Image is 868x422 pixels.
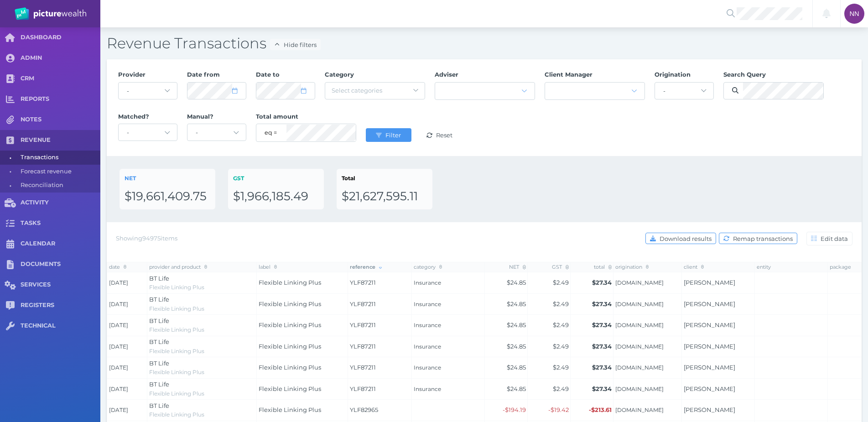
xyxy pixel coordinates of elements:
span: Category [325,71,354,78]
span: TECHNICAL [21,322,100,330]
span: Remap transactions [731,235,797,242]
span: $24.85 [507,279,526,286]
span: $27.34 [592,343,612,350]
span: NET [125,175,136,182]
span: REVENUE [21,136,100,144]
span: Flexible Linking Plus [149,326,204,333]
span: Flexible Linking Plus [259,279,321,286]
span: Insurance [414,364,483,371]
td: YLF82965 [348,400,412,421]
span: Date to [256,71,280,78]
span: DOCUMENTS [21,260,100,268]
span: -$194.19 [503,406,526,413]
span: Flexible Linking Plus [149,348,204,354]
td: YLF87211 [348,272,412,294]
span: Reset [434,131,457,139]
span: YLF87211 [350,321,410,330]
span: Origination [655,71,691,78]
span: $24.85 [507,321,526,328]
button: Remap transactions [719,233,797,244]
td: YLF87211 [348,357,412,379]
span: Adviser [435,71,458,78]
th: entity [755,262,828,272]
button: Hide filters [270,39,321,50]
span: provider and product [149,264,208,270]
td: [DATE] [107,357,147,379]
td: YLF87211 [348,378,412,400]
span: ADMIN [21,54,100,62]
span: label [259,264,277,270]
span: Flexible Linking Plus [149,411,204,418]
span: YLF82965 [350,406,410,415]
span: Flexible Linking Plus [259,300,321,307]
span: Flexible Linking Plus [149,284,204,291]
span: SERVICES [21,281,100,289]
span: $2.49 [553,343,569,350]
h2: Revenue Transactions [107,34,862,53]
img: PW [15,7,86,20]
span: Showing 94975 items [116,234,177,242]
span: $27.34 [592,321,612,328]
span: [DOMAIN_NAME] [615,364,680,371]
span: YLF87211 [350,385,410,394]
span: [DOMAIN_NAME] [615,406,680,414]
td: Insurance [412,357,485,379]
span: YLF87211 [350,300,410,309]
td: [DATE] [107,400,147,421]
span: Date from [187,71,220,78]
td: GrantTeakle.cm [613,272,682,294]
span: Filter [384,131,405,139]
td: GrantTeakle.cm [613,357,682,379]
span: NET [509,264,526,270]
span: $2.49 [553,300,569,307]
button: Edit data [806,232,852,245]
span: Flexible Linking Plus [259,406,321,413]
td: Insurance [412,315,485,336]
span: Edit data [819,235,852,242]
span: -$213.61 [589,406,612,413]
td: [DATE] [107,336,147,357]
span: BT Life [149,275,169,282]
a: [PERSON_NAME] [684,364,735,371]
span: NN [849,10,859,17]
span: GST [233,175,244,182]
div: $19,661,409.75 [125,189,210,204]
span: BT Life [149,317,169,324]
span: $2.49 [553,321,569,328]
span: -$19.42 [548,406,569,413]
button: Filter [366,128,411,142]
span: Flexible Linking Plus [259,321,321,328]
span: Manual? [187,113,213,120]
span: $2.49 [553,385,569,392]
a: [PERSON_NAME] [684,321,735,328]
span: YLF87211 [350,363,410,372]
span: Flexible Linking Plus [259,343,321,350]
span: REPORTS [21,95,100,103]
span: date [109,264,127,270]
span: Total [342,175,355,182]
span: [DOMAIN_NAME] [615,386,680,393]
span: BT Life [149,296,169,303]
a: [PERSON_NAME] [684,343,735,350]
span: total [594,264,612,270]
td: Insurance [412,336,485,357]
a: [PERSON_NAME] [684,406,735,413]
span: Total amount [256,113,298,120]
span: category [414,264,442,270]
span: Flexible Linking Plus [149,369,204,375]
td: GrantTeakle.cm [613,315,682,336]
span: Flexible Linking Plus [259,364,321,371]
td: YLF87211 [348,315,412,336]
span: Insurance [414,279,483,287]
span: origination [615,264,649,270]
span: $24.85 [507,364,526,371]
a: [PERSON_NAME] [684,300,735,307]
span: $2.49 [553,279,569,286]
span: BT Life [149,338,169,345]
span: Flexible Linking Plus [149,305,204,312]
span: CRM [21,75,100,83]
span: client [684,264,704,270]
span: REGISTERS [21,302,100,309]
span: [DOMAIN_NAME] [615,343,680,350]
span: Flexible Linking Plus [259,385,321,392]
